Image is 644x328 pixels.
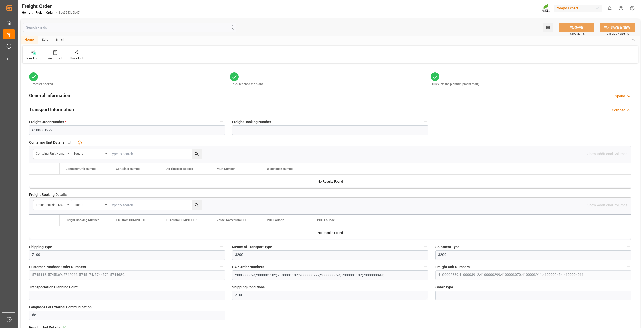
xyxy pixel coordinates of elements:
span: Freight Booking Number [232,119,271,125]
div: Equals [74,201,103,207]
span: Ctrl/CMD + Shift + S [607,32,629,36]
div: Equals [74,150,103,156]
button: Shipping Type [219,243,225,250]
div: Compo Expert [554,5,602,12]
button: open menu [71,200,109,210]
input: Type to search [109,149,202,159]
span: All Timeslot Booked [166,167,193,171]
span: Ctrl/CMD + S [570,32,585,36]
span: Freight Unit Numbers [435,264,470,270]
span: Warehouse Number [267,167,293,171]
span: Shipment Type [435,244,460,250]
button: open menu [33,200,71,210]
button: open menu [543,23,553,32]
span: SAP Order Numbers [232,264,264,270]
textarea: de [29,311,225,320]
span: Freight Order Number [29,119,66,125]
button: Transportation Planning Point [219,284,225,290]
div: Expand [613,93,625,99]
span: Truck reached the plant [231,82,263,86]
button: SAP Order Numbers [422,263,428,270]
button: open menu [33,149,71,159]
button: Order Type [625,284,631,290]
div: Home [21,36,38,44]
div: Freight Order [22,2,80,10]
span: Freight Booking Details [29,192,67,197]
span: Timeslot booked [30,82,53,86]
button: Compo Expert [554,3,604,13]
button: Freight Order Number * [219,118,225,125]
span: Means of Transport Type [232,244,272,250]
div: New Form [26,56,41,61]
textarea: Z100 [29,250,225,260]
img: Screenshot%202023-09-29%20at%2010.02.21.png_1712312052.png [542,4,550,13]
button: SAVE & NEW [600,23,635,32]
span: Shipping Conditions [232,285,265,290]
span: Container Number [116,167,140,171]
div: Freight Booking Number [36,201,66,207]
textarea: 3200 [232,250,428,260]
span: Language For External Communication [29,305,92,310]
div: Collapse [612,108,625,113]
span: Truck left the plant(Shipment start) [432,82,479,86]
div: Audit Trail [48,56,62,61]
span: Container Unit Number [66,167,96,171]
button: Freight Booking Number [422,118,428,125]
span: ETA from COMPO EXPERT [166,218,200,222]
button: Language For External Communication [219,304,225,310]
span: Vessel Name from COMPO EXPERT [217,218,250,222]
button: search button [192,149,202,159]
button: show 0 new notifications [604,3,615,14]
button: Shipping Conditions [422,284,428,290]
input: Search Fields [23,23,236,32]
span: ETS from COMPO EXPERT [116,218,150,222]
button: Customer Purchase Order Numbers [219,263,225,270]
div: Container Unit Number [36,150,66,156]
button: open menu [71,149,109,159]
button: Freight Unit Numbers [625,263,631,270]
textarea: 5745113; 5745369; 5742066; 5745174; 5744572; 5744680; [29,270,225,280]
span: Transportation Planning Point [29,285,78,290]
a: Home [22,11,30,14]
textarea: 4100002839;4100003912;4100000299;4100003070;4100003911;4100002454;4100004011; [435,270,631,280]
span: POL LoCode [267,218,284,222]
h2: Transport Information [29,106,74,113]
span: Container Unit Details [29,140,64,145]
button: Help Center [615,3,627,14]
textarea: 3200 [435,250,631,260]
textarea: Z100 [232,291,428,300]
button: Shipment Type [625,243,631,250]
span: MRN Number [217,167,235,171]
button: SAVE [559,23,594,32]
div: Edit [38,36,52,44]
span: Order Type [435,285,453,290]
div: Share Link [70,56,84,61]
span: Shipping Type [29,244,52,250]
span: Customer Purchase Order Numbers [29,264,86,270]
h2: General Information [29,92,70,99]
span: Freight Booking Number [66,218,99,222]
div: Email [52,36,68,44]
button: search button [192,200,202,210]
a: Freight Order [36,11,53,14]
input: Type to search [109,200,202,210]
span: POD LoCode [317,218,335,222]
button: Means of Transport Type [422,243,428,250]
